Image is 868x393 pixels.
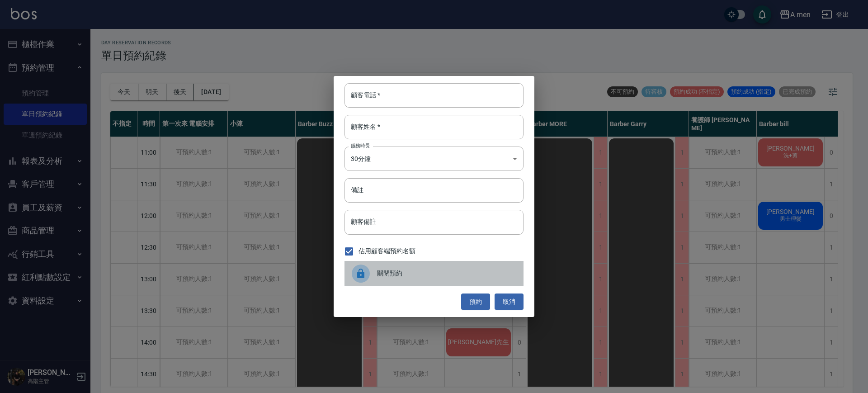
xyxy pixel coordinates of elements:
span: 關閉預約 [377,269,516,278]
button: 取消 [495,294,524,310]
div: 關閉預約 [344,261,524,286]
button: 預約 [461,294,490,310]
div: 30分鐘 [344,147,524,171]
label: 服務時長 [351,142,370,149]
span: 佔用顧客端預約名額 [359,246,415,256]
